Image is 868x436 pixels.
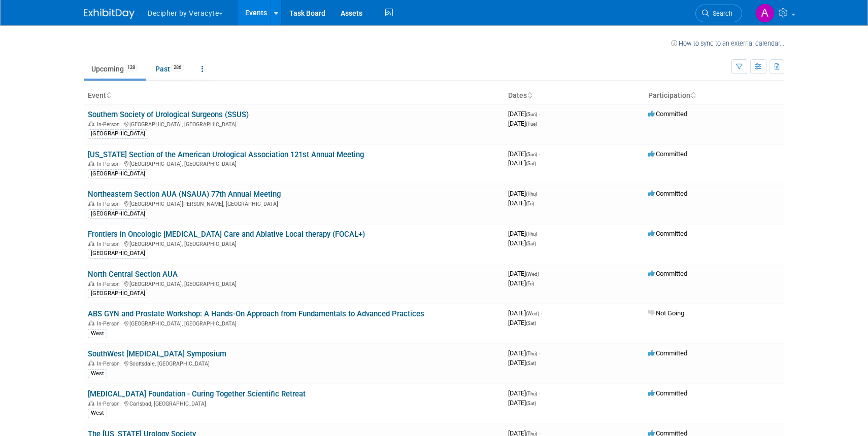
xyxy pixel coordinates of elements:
span: In-Person [97,281,123,287]
a: Search [695,5,742,22]
div: Scottsdale, [GEOGRAPHIC_DATA] [88,359,500,367]
span: In-Person [97,320,123,327]
div: [GEOGRAPHIC_DATA] [88,209,148,219]
span: (Thu) [526,191,537,197]
span: (Tue) [526,121,537,127]
div: [GEOGRAPHIC_DATA], [GEOGRAPHIC_DATA] [88,279,500,287]
span: [DATE] [508,319,536,326]
a: Northeastern Section AUA (NSAUA) 77th Annual Meeting [88,190,281,199]
span: - [539,349,540,357]
img: In-Person Event [88,201,94,206]
span: [DATE] [508,389,540,397]
span: 128 [124,64,138,71]
img: In-Person Event [88,360,94,366]
img: Amy Wahba [755,4,775,23]
span: [DATE] [508,239,536,247]
span: - [541,270,542,277]
span: Committed [648,110,687,118]
span: Committed [648,230,687,237]
span: [DATE] [508,279,534,287]
img: In-Person Event [88,320,94,325]
span: In-Person [97,161,123,167]
img: In-Person Event [88,241,94,246]
div: [GEOGRAPHIC_DATA] [88,129,148,138]
span: [DATE] [508,150,540,158]
span: [DATE] [508,110,540,118]
img: In-Person Event [88,401,94,406]
a: Southern Society of Urological Surgeons (SSUS) [88,110,249,119]
div: West [88,369,107,378]
div: [GEOGRAPHIC_DATA] [88,169,148,178]
a: Sort by Start Date [527,91,532,99]
span: [DATE] [508,270,542,277]
span: (Fri) [526,201,534,206]
span: Not Going [648,309,684,317]
span: [DATE] [508,399,536,407]
span: In-Person [97,121,123,128]
span: Committed [648,150,687,158]
span: Search [709,10,732,17]
span: In-Person [97,360,123,367]
img: In-Person Event [88,281,94,286]
span: (Sat) [526,360,536,366]
span: [DATE] [508,190,540,197]
a: Past286 [148,59,192,79]
a: Frontiers in Oncologic [MEDICAL_DATA] Care and Ablative Local therapy (FOCAL+) [88,230,365,239]
span: In-Person [97,401,123,407]
div: [GEOGRAPHIC_DATA], [GEOGRAPHIC_DATA] [88,159,500,167]
img: In-Person Event [88,121,94,126]
div: [GEOGRAPHIC_DATA], [GEOGRAPHIC_DATA] [88,120,500,128]
a: SouthWest [MEDICAL_DATA] Symposium [88,349,226,358]
div: [GEOGRAPHIC_DATA] [88,249,148,258]
span: (Sat) [526,401,536,406]
img: ExhibitDay [84,9,135,19]
span: [DATE] [508,230,540,237]
div: [GEOGRAPHIC_DATA], [GEOGRAPHIC_DATA] [88,319,500,327]
span: Committed [648,349,687,357]
span: Committed [648,190,687,197]
a: Sort by Participation Type [690,91,695,99]
span: - [539,110,540,118]
a: Upcoming128 [84,59,146,79]
span: (Wed) [526,311,539,316]
span: (Thu) [526,351,537,356]
span: - [541,309,542,317]
a: North Central Section AUA [88,270,178,279]
span: [DATE] [508,199,534,207]
span: (Sat) [526,161,536,166]
div: West [88,409,107,418]
span: (Sat) [526,241,536,246]
th: Participation [644,87,784,104]
div: [GEOGRAPHIC_DATA][PERSON_NAME], [GEOGRAPHIC_DATA] [88,199,500,207]
span: Committed [648,389,687,397]
span: (Sun) [526,152,537,157]
span: - [539,150,540,158]
span: (Sun) [526,112,537,117]
span: [DATE] [508,120,537,127]
div: [GEOGRAPHIC_DATA] [88,289,148,298]
a: ABS GYN and Prostate Workshop: A Hands-On Approach from Fundamentals to Advanced Practices [88,309,424,318]
span: (Sat) [526,320,536,326]
a: How to sync to an external calendar... [671,40,784,47]
span: - [539,230,540,237]
span: [DATE] [508,309,542,317]
div: Carlsbad, [GEOGRAPHIC_DATA] [88,399,500,407]
span: [DATE] [508,349,540,357]
span: 286 [171,64,184,71]
span: - [539,190,540,197]
div: West [88,329,107,338]
span: In-Person [97,201,123,207]
span: In-Person [97,241,123,247]
span: (Thu) [526,391,537,396]
a: [MEDICAL_DATA] Foundation - Curing Together Scientific Retreat [88,389,306,398]
span: [DATE] [508,359,536,367]
div: [GEOGRAPHIC_DATA], [GEOGRAPHIC_DATA] [88,239,500,247]
span: - [539,389,540,397]
span: (Thu) [526,231,537,237]
a: Sort by Event Name [106,91,111,99]
th: Event [84,87,504,104]
a: [US_STATE] Section of the American Urological Association 121st Annual Meeting [88,150,364,159]
img: In-Person Event [88,161,94,166]
span: (Wed) [526,271,539,277]
th: Dates [504,87,644,104]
